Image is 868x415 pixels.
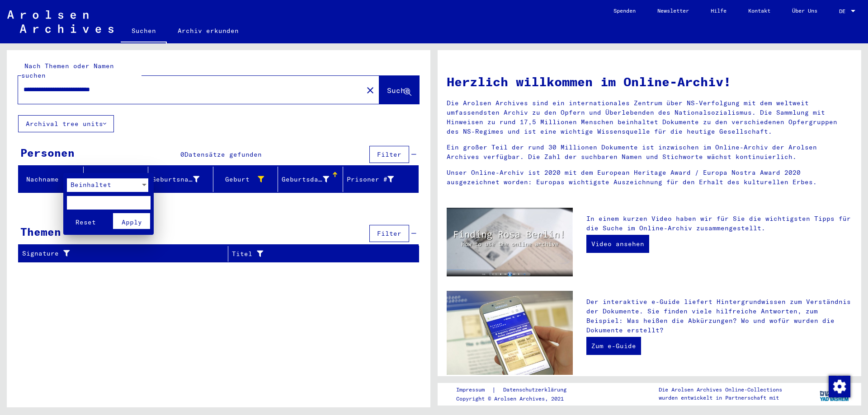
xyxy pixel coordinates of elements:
span: Beinhaltet [71,181,111,189]
button: Apply [113,213,150,229]
span: Reset [75,218,95,226]
img: Zustimmung ändern [829,376,850,397]
span: Apply [121,218,142,226]
button: Reset [67,213,104,229]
